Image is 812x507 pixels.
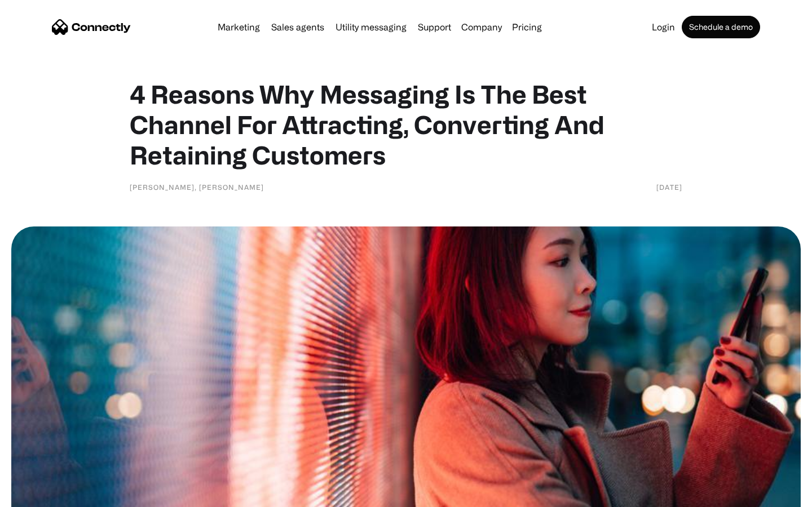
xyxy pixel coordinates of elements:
aside: Language selected: English [11,487,68,503]
a: Utility messaging [331,23,411,32]
div: Company [461,19,502,35]
a: Pricing [507,23,546,32]
a: Support [413,23,456,32]
div: [PERSON_NAME], [PERSON_NAME] [130,181,264,193]
a: Login [647,23,679,32]
div: [DATE] [656,181,682,193]
a: Schedule a demo [682,16,760,38]
a: Sales agents [267,23,329,32]
ul: Language list [23,487,68,503]
h1: 4 Reasons Why Messaging Is The Best Channel For Attracting, Converting And Retaining Customers [130,79,682,170]
a: Marketing [213,23,264,32]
